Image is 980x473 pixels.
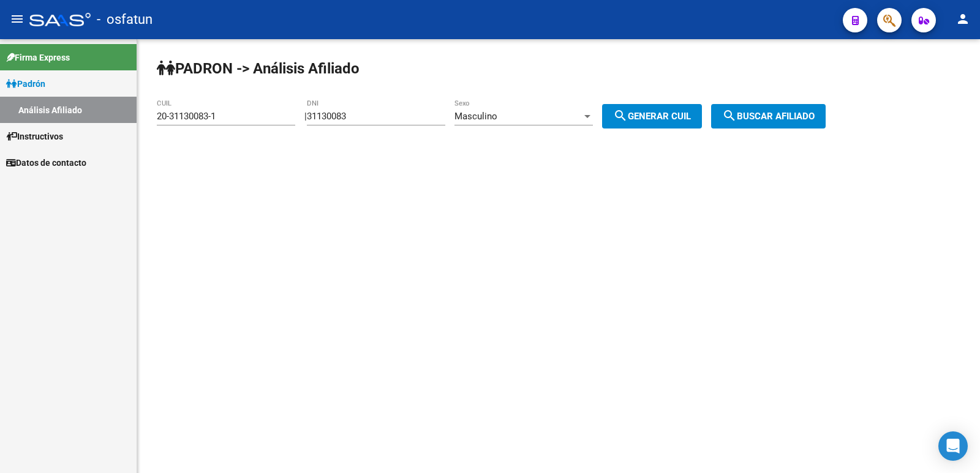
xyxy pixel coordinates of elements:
div: Open Intercom Messenger [938,431,968,461]
strong: PADRON -> Análisis Afiliado [157,60,360,77]
button: Generar CUIL [602,104,702,128]
mat-icon: person [956,12,970,26]
span: - osfatun [97,6,153,33]
span: Buscar afiliado [722,111,815,122]
button: Buscar afiliado [711,104,826,128]
span: Masculino [454,111,497,122]
mat-icon: menu [10,12,24,26]
mat-icon: search [722,108,737,123]
span: Padrón [6,77,45,91]
div: | [304,111,711,122]
span: Datos de contacto [6,156,86,169]
span: Firma Express [6,51,70,64]
span: Instructivos [6,130,63,143]
span: Generar CUIL [613,111,691,122]
mat-icon: search [613,108,628,123]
